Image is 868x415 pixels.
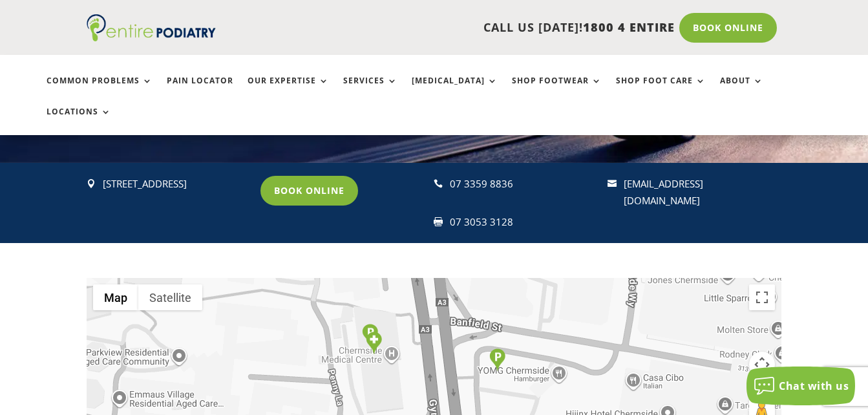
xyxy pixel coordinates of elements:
[362,324,378,346] div: Parking
[583,19,675,35] span: 1800 4 ENTIRE
[450,214,597,231] div: 07 3053 3128
[260,176,358,206] a: Book Online
[47,76,153,104] a: Common Problems
[679,13,777,43] a: Book Online
[244,19,675,36] p: CALL US [DATE]!
[616,76,706,104] a: Shop Foot Care
[138,284,202,310] button: Show satellite imagery
[746,367,855,405] button: Chat with us
[103,176,249,193] div: [STREET_ADDRESS]
[343,76,397,104] a: Services
[749,284,775,310] button: Toggle fullscreen view
[434,217,443,226] span: 
[749,352,775,378] button: Map camera controls
[167,76,233,104] a: Pain Locator
[87,179,96,188] span: 
[93,284,138,310] button: Show street map
[450,176,597,193] p: 07 3359 8836
[624,177,703,207] a: [EMAIL_ADDRESS][DOMAIN_NAME]
[434,179,443,188] span: 
[608,179,617,188] span: 
[366,332,382,354] div: Clinic
[779,379,849,393] span: Chat with us
[248,76,329,104] a: Our Expertise
[87,31,216,44] a: Entire Podiatry
[489,348,505,371] div: Westfield Chermside
[47,107,111,135] a: Locations
[87,14,216,41] img: logo (1)
[720,76,763,104] a: About
[512,76,602,104] a: Shop Footwear
[412,76,498,104] a: [MEDICAL_DATA]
